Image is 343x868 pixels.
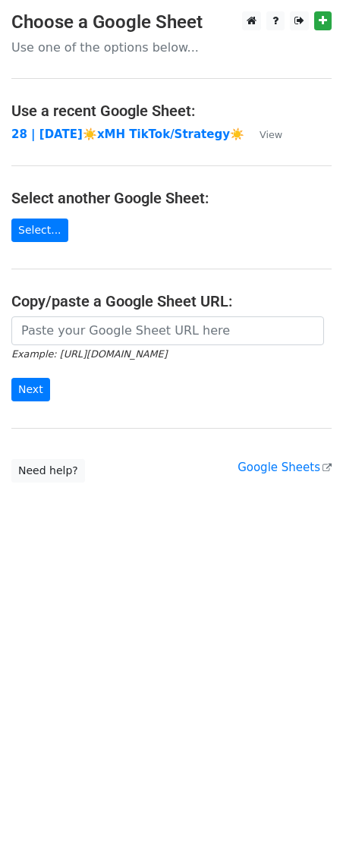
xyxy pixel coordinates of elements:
[11,102,332,120] h4: Use a recent Google Sheet:
[11,378,50,401] input: Next
[11,459,85,483] a: Need help?
[260,129,282,140] small: View
[11,316,324,345] input: Paste your Google Sheet URL here
[238,461,332,474] a: Google Sheets
[11,127,244,141] a: 28 | [DATE]☀️xMH TikTok/Strategy☀️
[11,219,68,242] a: Select...
[11,189,332,207] h4: Select another Google Sheet:
[11,11,332,33] h3: Choose a Google Sheet
[11,39,332,55] p: Use one of the options below...
[11,348,167,360] small: Example: [URL][DOMAIN_NAME]
[244,127,282,141] a: View
[11,292,332,310] h4: Copy/paste a Google Sheet URL:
